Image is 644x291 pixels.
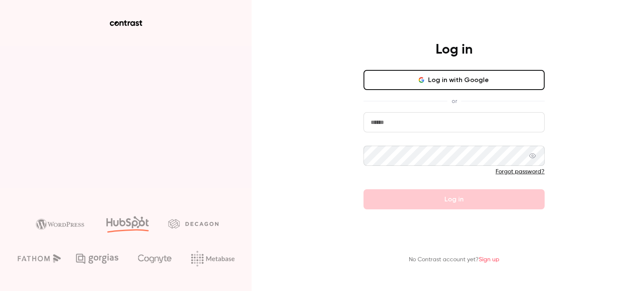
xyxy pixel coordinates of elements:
h4: Log in [436,41,473,58]
a: Sign up [479,257,499,263]
a: Forgot password? [496,169,545,175]
span: or [447,97,461,106]
p: No Contrast account yet? [409,255,499,264]
button: Log in with Google [364,70,545,90]
img: decagon [168,219,218,228]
